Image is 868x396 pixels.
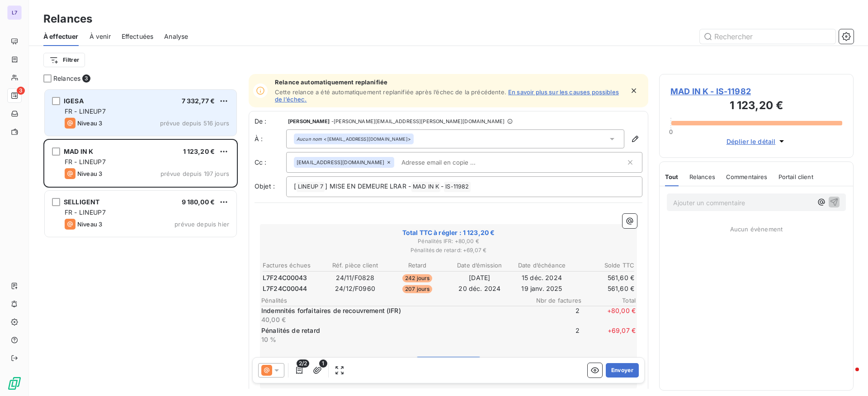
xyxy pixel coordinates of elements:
span: À effectuer [43,32,79,41]
span: Objet : [255,182,275,190]
td: [DATE] [449,273,510,283]
div: grid [43,88,238,396]
span: IGESA [64,97,84,105]
span: Effectuées [122,32,154,41]
span: 7 332,77 € [182,97,215,105]
span: MAD IN K [64,147,93,155]
input: Rechercher [700,29,835,44]
span: Pénalités IFR : + 80,00 € [261,237,636,245]
span: FR - LINEUP7 [65,158,106,166]
span: 9 180,00 € [182,198,215,206]
span: Niveau 3 [77,120,102,127]
th: Réf. pièce client [325,261,386,270]
span: 3 [17,87,25,95]
span: 3 [82,74,90,83]
p: 40,00 € [261,315,524,324]
span: [ [294,182,296,190]
span: LINEUP 7 [297,182,325,192]
span: 242 jours [402,274,432,282]
div: <[EMAIL_ADDRESS][DOMAIN_NAME]> [297,136,411,142]
td: 15 déc. 2024 [511,273,573,283]
span: Niveau 3 [77,170,102,177]
span: Nbr de factures [527,297,581,304]
div: L7 [7,5,22,20]
iframe: Intercom live chat [837,365,859,387]
span: 2 [525,306,580,324]
span: Commentaires [726,173,768,180]
span: prévue depuis 516 jours [160,120,229,127]
span: [EMAIL_ADDRESS][DOMAIN_NAME] [297,160,384,165]
td: 561,60 € [573,273,635,283]
td: 19 janv. 2025 [511,284,573,294]
td: 561,60 € [573,284,635,294]
p: Indemnités forfaitaires de recouvrement (IFR) [261,306,524,315]
span: 2/2 [297,359,309,368]
span: FR - LINEUP7 [65,107,106,115]
span: SELLIGENT [64,198,99,206]
span: + 80,00 € [581,306,636,324]
span: Déplier le détail [726,137,776,146]
span: Cette relance a été automatiquement replanifiée après l’échec de la précédente. [275,88,506,96]
td: 24/11/F0828 [325,273,386,283]
em: Aucun nom [297,136,322,142]
span: IS-11982 [444,182,470,192]
span: Total TTC à régler : 1 123,20 € [261,228,636,237]
h3: Relances [43,11,92,27]
label: À : [255,134,286,143]
span: 0 [669,128,673,135]
span: Analyse [164,32,188,41]
span: L7F24C00043 [263,273,307,282]
span: De : [255,117,286,126]
span: Pénalités de retard : + 69,07 € [261,246,636,254]
span: Relances [689,173,715,180]
span: Niveau 3 [77,221,102,228]
span: Relances [53,74,80,83]
span: 1 123,20 € [183,147,215,155]
span: 2 [525,326,580,344]
span: Total [581,297,636,304]
button: Déplier le détail [724,136,789,147]
span: À venir [90,32,111,41]
span: + 69,07 € [581,326,636,344]
th: Solde TTC [573,261,635,270]
td: 20 déc. 2024 [449,284,510,294]
span: MAD IN K [411,182,440,192]
th: Date d’échéance [511,261,573,270]
th: Retard [387,261,448,270]
h3: 1 123,20 € [670,97,842,115]
p: 10 % [261,335,524,344]
p: Pénalités de retard [261,326,524,335]
button: Filtrer [43,53,85,67]
a: 3 [7,88,21,103]
span: 1 [319,359,327,368]
th: Factures échues [262,261,324,270]
span: Portail client [778,173,813,180]
span: prévue depuis hier [175,221,229,228]
span: Aucun évènement [730,226,783,233]
span: MAD IN K - IS-11982 [670,85,842,97]
span: ] MISE EN DEMEURE LRAR - [325,182,411,190]
span: - [PERSON_NAME][EMAIL_ADDRESS][PERSON_NAME][DOMAIN_NAME] [331,119,505,124]
label: Cc : [255,158,286,167]
td: 24/12/F0960 [325,284,386,294]
button: Envoyer [606,363,639,378]
span: L7F24C00044 [263,284,307,293]
span: 207 jours [402,285,432,293]
span: FR - LINEUP7 [65,208,106,216]
span: prévue depuis 197 jours [160,170,229,177]
input: Adresse email en copie ... [398,156,502,169]
th: Date d’émission [449,261,510,270]
span: Tout [665,173,679,180]
span: Pénalités [261,297,527,304]
span: Relance automatiquement replanifiée [275,78,624,86]
a: En savoir plus sur les causes possibles de l’échec. [275,88,619,103]
img: Logo LeanPay [7,376,22,391]
span: [PERSON_NAME] [288,119,330,124]
span: - [441,182,443,190]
